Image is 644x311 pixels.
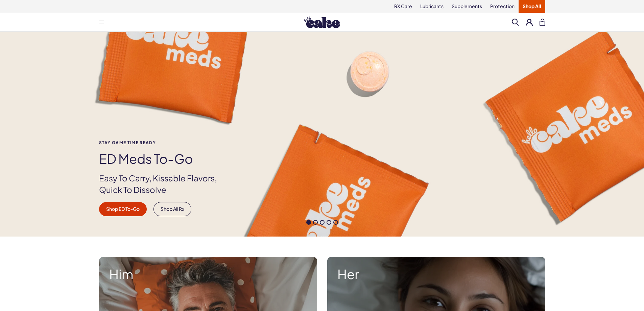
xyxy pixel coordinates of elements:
span: Stay Game time ready [99,140,228,145]
a: Shop ED To-Go [99,202,147,216]
strong: Him [109,267,307,281]
strong: Her [337,267,535,281]
h1: ED Meds to-go [99,152,228,166]
img: Hello Cake [304,17,340,28]
a: Shop All Rx [153,202,191,216]
p: Easy To Carry, Kissable Flavors, Quick To Dissolve [99,173,228,195]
